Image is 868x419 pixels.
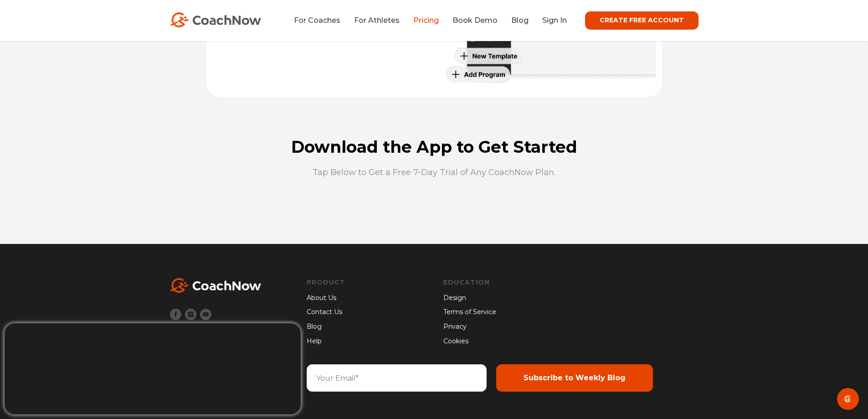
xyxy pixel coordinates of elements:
[511,16,529,25] a: Blog
[5,323,301,414] iframe: Popup CTA
[443,336,562,347] a: Cookies
[307,278,345,287] a: Product
[307,293,345,303] a: About Us
[452,16,498,25] a: Book Demo
[216,167,653,178] p: Tap Below to Get a Free 7-Day Trial of Any CoachNow Plan.
[413,16,439,25] a: Pricing
[307,278,345,347] div: Navigation Menu
[443,278,562,347] div: Navigation Menu
[443,307,562,317] a: Terms of Service
[496,364,653,392] input: Subscribe to Weekly Blog
[354,16,400,25] a: For Athletes
[307,307,345,317] a: Contact Us
[443,322,562,332] a: Privacy
[837,388,859,410] div: Open Intercom Messenger
[294,16,340,25] a: For Coaches
[307,364,487,392] input: Your Email*
[307,322,345,332] a: Blog
[170,309,181,320] img: Facebook
[443,278,562,287] a: Education
[170,12,261,27] img: CoachNow Logo
[200,309,211,320] img: Youtube
[377,211,491,235] iframe: Embedded CTA
[542,16,567,25] a: Sign In
[307,336,345,347] a: Help
[216,139,653,155] h2: Download the App to Get Started
[585,11,699,30] a: CREATE FREE ACCOUNT
[185,309,196,320] img: Instagram
[443,293,562,303] a: Design
[170,278,261,293] img: White CoachNow Logo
